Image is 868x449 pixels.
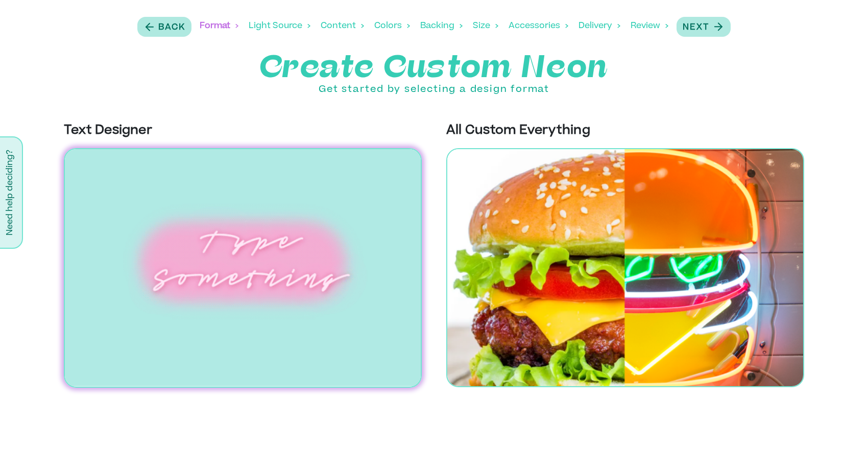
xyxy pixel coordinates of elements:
img: All Custom Everything [446,148,804,387]
div: Review [631,10,668,42]
img: Text Designer [64,148,422,388]
p: Back [158,21,185,34]
div: Backing [420,10,463,42]
button: Back [137,17,191,37]
div: Delivery [578,10,620,42]
div: Format [200,10,238,42]
div: Light Source [249,10,310,42]
div: Content [321,10,364,42]
div: Colors [374,10,410,42]
div: Size [473,10,498,42]
p: All Custom Everything [446,122,804,140]
div: Accessories [509,10,568,42]
p: Text Designer [64,122,422,140]
button: Next [677,17,731,37]
p: Next [683,21,709,34]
